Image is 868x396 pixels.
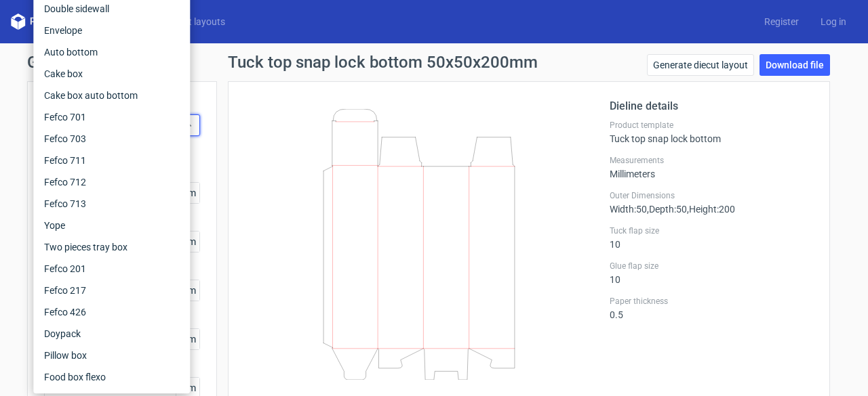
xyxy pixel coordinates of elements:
[647,54,754,76] a: Generate diecut layout
[610,155,813,179] div: Millimeters
[610,204,647,215] span: Width : 50
[39,236,184,258] div: Two pieces tray box
[39,128,184,150] div: Fefco 703
[610,120,813,131] label: Product template
[753,15,810,28] a: Register
[610,225,813,250] div: 10
[610,190,813,201] label: Outer Dimensions
[610,261,813,285] div: 10
[39,323,184,345] div: Doypack
[610,155,813,166] label: Measurements
[610,296,813,320] div: 0.5
[39,345,184,366] div: Pillow box
[687,204,735,215] span: , Height : 200
[810,15,857,28] a: Log in
[39,41,184,63] div: Auto bottom
[39,63,184,85] div: Cake box
[759,54,830,76] a: Download file
[228,54,538,70] h1: Tuck top snap lock bottom 50x50x200mm
[39,85,184,106] div: Cake box auto bottom
[610,261,813,271] label: Glue flap size
[647,204,687,215] span: , Depth : 50
[610,120,813,144] div: Tuck top snap lock bottom
[39,150,184,171] div: Fefco 711
[155,15,236,28] a: Diecut layouts
[39,193,184,215] div: Fefco 713
[39,215,184,236] div: Yope
[39,366,184,388] div: Food box flexo
[39,20,184,41] div: Envelope
[39,280,184,301] div: Fefco 217
[27,54,841,70] h1: Generate new dieline
[39,171,184,193] div: Fefco 712
[610,225,813,236] label: Tuck flap size
[39,301,184,323] div: Fefco 426
[39,258,184,280] div: Fefco 201
[610,98,813,114] h2: Dieline details
[39,106,184,128] div: Fefco 701
[610,296,813,307] label: Paper thickness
